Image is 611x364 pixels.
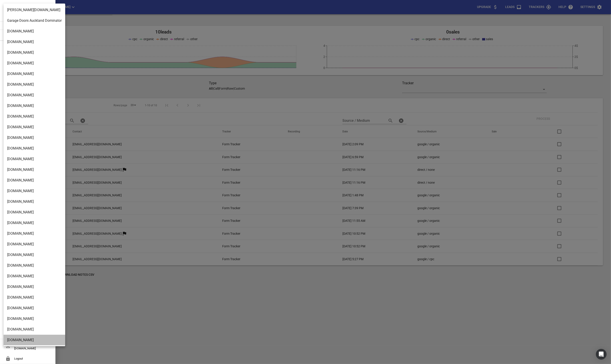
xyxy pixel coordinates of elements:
li: [DOMAIN_NAME] [4,260,65,271]
li: [DOMAIN_NAME] [4,228,65,239]
li: [DOMAIN_NAME] [4,90,65,100]
li: [DOMAIN_NAME] [4,250,65,260]
li: [DOMAIN_NAME] [4,132,65,143]
li: [DOMAIN_NAME] [4,47,65,58]
li: [DOMAIN_NAME] [4,122,65,132]
li: [DOMAIN_NAME] [4,271,65,281]
li: [DOMAIN_NAME] [4,79,65,90]
li: [DOMAIN_NAME] [4,186,65,196]
li: [DOMAIN_NAME] [4,324,65,335]
li: [DOMAIN_NAME] [4,239,65,250]
li: [DOMAIN_NAME] [4,154,65,164]
li: [DOMAIN_NAME] [4,196,65,207]
li: [DOMAIN_NAME] [4,164,65,175]
li: [PERSON_NAME][DOMAIN_NAME] [4,5,65,15]
li: [DOMAIN_NAME] [4,37,65,47]
li: [DOMAIN_NAME] [4,143,65,154]
div: Open Intercom Messenger [596,349,607,360]
li: [DOMAIN_NAME] [4,303,65,313]
li: [DOMAIN_NAME] [4,100,65,111]
li: [DOMAIN_NAME] [4,58,65,69]
li: [DOMAIN_NAME] [4,218,65,228]
li: [DOMAIN_NAME] [4,292,65,303]
li: [DOMAIN_NAME] [4,111,65,122]
li: [DOMAIN_NAME] [4,313,65,324]
li: [DOMAIN_NAME] [4,175,65,186]
li: [DOMAIN_NAME] [4,207,65,218]
li: [DOMAIN_NAME] [4,281,65,292]
li: [DOMAIN_NAME] [4,335,65,345]
li: Garage Doors Auckland Dominator [4,15,65,26]
li: [DOMAIN_NAME] [4,26,65,37]
li: [DOMAIN_NAME] [4,69,65,79]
